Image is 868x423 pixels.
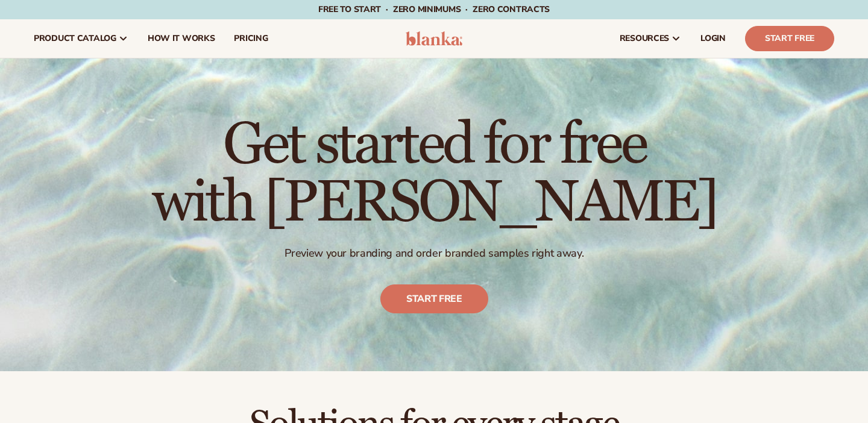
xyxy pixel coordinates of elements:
[34,34,116,43] span: product catalog
[700,34,726,43] span: LOGIN
[745,26,834,51] a: Start Free
[691,19,735,58] a: LOGIN
[224,19,277,58] a: pricing
[152,246,717,260] p: Preview your branding and order branded samples right away.
[318,4,550,15] span: Free to start · ZERO minimums · ZERO contracts
[406,31,463,46] img: logo
[24,19,138,58] a: product catalog
[380,284,488,313] a: Start free
[620,34,669,43] span: resources
[138,19,225,58] a: How It Works
[610,19,691,58] a: resources
[152,116,717,232] h1: Get started for free with [PERSON_NAME]
[148,34,215,43] span: How It Works
[234,34,268,43] span: pricing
